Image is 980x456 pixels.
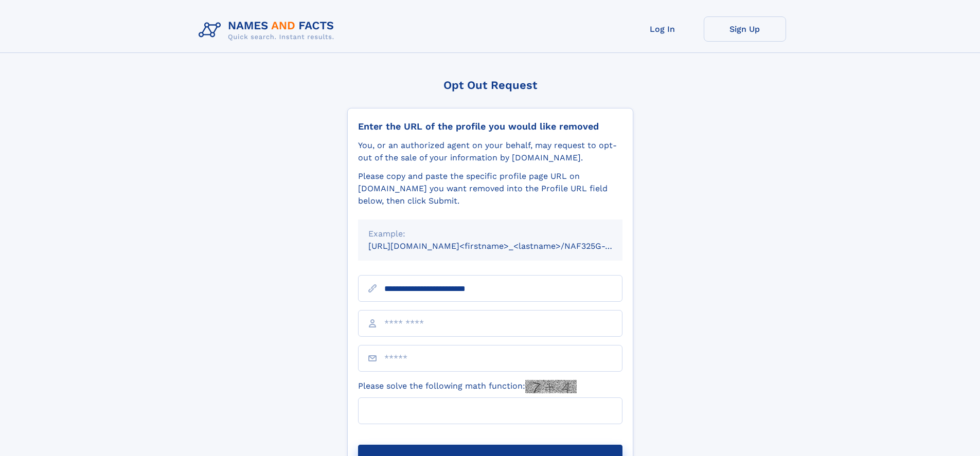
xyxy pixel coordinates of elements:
div: Please copy and paste the specific profile page URL on [DOMAIN_NAME] you want removed into the Pr... [358,170,622,207]
div: You, or an authorized agent on your behalf, may request to opt-out of the sale of your informatio... [358,139,622,164]
div: Example: [368,228,612,240]
a: Log In [621,16,704,42]
div: Opt Out Request [347,79,633,92]
img: Logo Names and Facts [194,16,343,44]
label: Please solve the following math function: [358,380,577,393]
small: [URL][DOMAIN_NAME]<firstname>_<lastname>/NAF325G-xxxxxxxx [368,241,642,251]
div: Enter the URL of the profile you would like removed [358,121,622,132]
a: Sign Up [704,16,786,42]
